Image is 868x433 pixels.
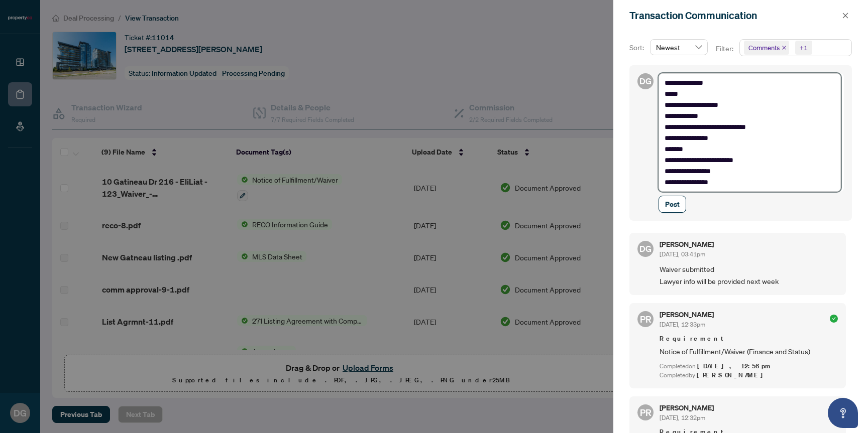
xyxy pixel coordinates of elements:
span: PR [640,405,652,419]
div: Transaction Communication [629,8,839,23]
button: Post [659,196,686,213]
h5: [PERSON_NAME] [660,311,714,318]
span: DG [639,242,652,255]
span: Notice of Fulfillment/Waiver (Finance and Status) [660,346,838,357]
div: Completed on [660,362,838,371]
h5: [PERSON_NAME] [660,241,714,248]
span: Comments [748,43,780,53]
span: Post [665,196,680,212]
span: [DATE], 12:56pm [697,362,772,370]
div: Completed by [660,371,838,380]
span: Requirement [660,334,838,344]
span: [PERSON_NAME] [697,371,769,379]
span: [DATE], 03:41pm [660,250,705,258]
span: Newest [656,40,702,55]
span: close [842,12,849,19]
span: [DATE], 12:32pm [660,414,705,421]
button: Open asap [828,398,858,428]
span: close [782,45,787,50]
p: Sort: [629,42,646,53]
span: PR [640,312,652,326]
div: +1 [800,43,808,53]
span: [DATE], 12:33pm [660,321,705,328]
span: Waiver submitted Lawyer info will be provided next week [660,263,838,287]
h5: [PERSON_NAME] [660,404,714,411]
span: DG [639,75,652,88]
p: Filter: [716,43,735,54]
span: check-circle [830,315,838,323]
span: Comments [744,41,789,55]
